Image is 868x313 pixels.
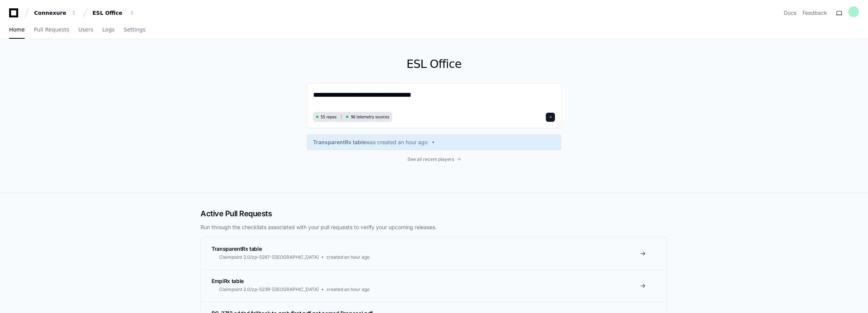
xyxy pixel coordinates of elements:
span: Claimpoint 2.0/cp-5287-[GEOGRAPHIC_DATA] [219,254,319,260]
a: See all recent players [307,156,561,162]
span: 96 telemetry sources [351,114,389,120]
a: Docs [784,9,796,17]
span: TransparentRx table [212,245,262,252]
a: Home [9,21,25,39]
p: Run through the checklists associated with your pull requests to verify your upcoming releases. [201,223,667,231]
span: 55 repos [321,114,337,120]
a: Pull Requests [34,21,69,39]
a: Logs [102,21,114,39]
h2: Active Pull Requests [201,208,667,219]
span: Pull Requests [34,27,69,32]
span: EmpiRx table [212,278,244,284]
a: EmpiRx tableClaimpoint 2.0/cp-5239-[GEOGRAPHIC_DATA]created an hour ago [201,269,667,302]
a: TransparentRx tableClaimpoint 2.0/cp-5287-[GEOGRAPHIC_DATA]created an hour ago [201,238,667,269]
span: See all recent players [407,156,454,162]
button: Connexure [31,6,80,20]
span: created an hour ago [326,254,370,260]
span: Claimpoint 2.0/cp-5239-[GEOGRAPHIC_DATA] [219,286,319,293]
a: Users [78,21,93,39]
span: Home [9,27,25,32]
span: TransparentRx table [313,138,366,146]
a: TransparentRx tablewas created an hour ago [313,138,555,146]
span: Users [78,27,93,32]
h1: ESL Office [307,57,561,71]
button: Feedback [802,9,827,17]
div: Connexure [34,9,67,17]
span: was created an hour ago [366,138,428,146]
span: Settings [124,27,145,32]
a: Settings [124,21,145,39]
div: ESL Office [92,9,125,17]
button: ESL Office [89,6,138,20]
span: Logs [102,27,114,32]
span: created an hour ago [326,286,370,293]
